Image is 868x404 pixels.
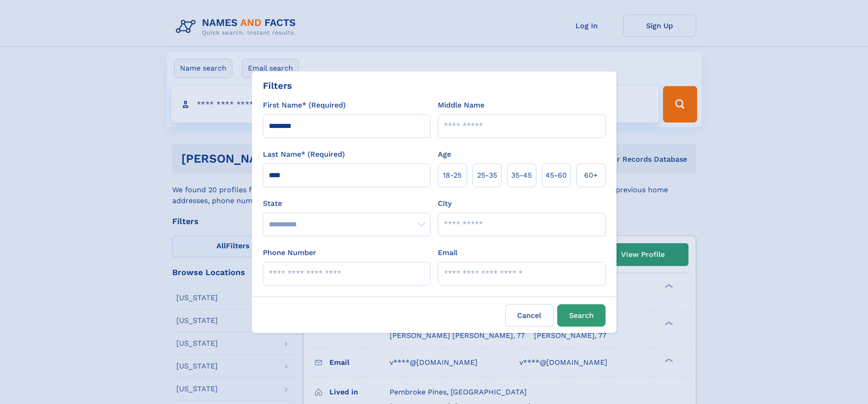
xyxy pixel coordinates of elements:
span: 18‑25 [443,170,462,181]
span: 35‑45 [511,170,532,181]
span: 60+ [584,170,598,181]
span: 25‑35 [477,170,497,181]
label: Middle Name [438,100,484,111]
label: Email [438,247,457,258]
label: Last Name* (Required) [263,149,345,160]
label: Cancel [505,304,554,327]
div: Filters [263,79,292,92]
button: Search [557,304,606,327]
span: 45‑60 [545,170,567,181]
label: State [263,198,431,209]
label: Age [438,149,451,160]
label: City [438,198,452,209]
label: First Name* (Required) [263,100,346,111]
label: Phone Number [263,247,316,258]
